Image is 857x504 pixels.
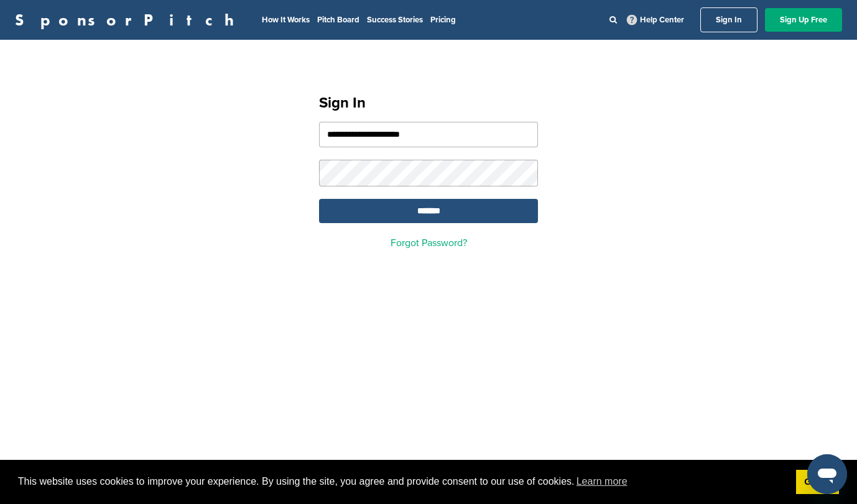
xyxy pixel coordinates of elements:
a: How It Works [262,15,310,25]
a: Forgot Password? [391,237,467,249]
span: This website uses cookies to improve your experience. By using the site, you agree and provide co... [18,472,786,491]
a: learn more about cookies [575,472,629,491]
a: Success Stories [367,15,423,25]
a: SponsorPitch [15,12,242,28]
a: Pricing [430,15,456,25]
iframe: Button to launch messaging window [807,454,847,494]
a: Sign Up Free [765,8,842,32]
a: Help Center [624,12,687,27]
a: dismiss cookie message [796,470,839,495]
h1: Sign In [319,92,538,114]
a: Sign In [700,7,757,32]
a: Pitch Board [317,15,359,25]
